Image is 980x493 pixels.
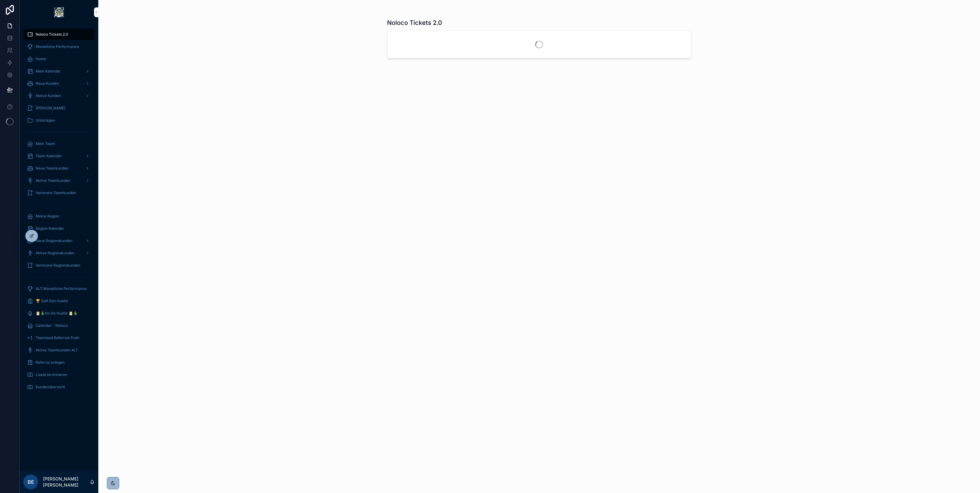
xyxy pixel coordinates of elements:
span: Noloco Tickets 2.0 [36,32,68,37]
img: App logo [54,7,64,17]
span: [PERSON_NAME] [36,106,65,111]
a: Verlorene Teamkunden [23,187,95,198]
span: Home [36,57,46,61]
span: Aktive Kunden [36,93,61,98]
h1: Noloco Tickets 2.0 [387,18,442,27]
span: ALT Monatliche Performance [36,286,87,291]
a: Verlorene Regionskunden [23,260,95,271]
a: 🏆 Self Gen Hustle [23,295,95,307]
a: Aktive Regionskunden [23,248,95,259]
span: Kundenübersicht [36,385,65,389]
span: Aktive Regionskunden [36,251,74,256]
span: 🎅🎄Ho Ho Hustle 🎅🎄 [36,311,78,316]
span: Referral anlegen [36,360,65,365]
div: scrollable content [20,25,98,401]
span: Team Kalender [36,154,62,158]
span: Calendar - Noloco [36,323,68,328]
span: Mein Kalender [36,69,61,74]
a: Neue Teamkunden [23,163,95,174]
span: BE [28,478,34,486]
a: Mein Kalender [23,66,95,77]
a: Team Kalender [23,151,95,162]
span: Monatliche Performance [36,44,79,49]
a: Neue Regionskunden [23,235,95,246]
a: ALT Monatliche Performance [23,283,95,294]
span: Teamlead Referrals Push [36,335,79,340]
p: [PERSON_NAME] [PERSON_NAME] [43,476,90,488]
a: Calendar - Noloco [23,320,95,331]
a: Region Kalender [23,223,95,234]
a: Meine Region [23,211,95,222]
a: Aktive Teamkunden [23,175,95,186]
a: [PERSON_NAME] [23,103,95,114]
span: Neue Regionskunden [36,238,73,243]
a: Aktive Teamkunden ALT [23,345,95,356]
a: 🎅🎄Ho Ho Hustle 🎅🎄 [23,308,95,319]
a: Aktive Kunden [23,90,95,101]
span: Verlorene Teamkunden [36,190,76,195]
span: Verlorene Regionskunden [36,263,80,268]
a: Mein Team [23,138,95,149]
a: Referral anlegen [23,357,95,368]
span: Unterlagen [36,118,55,123]
a: Monatliche Performance [23,41,95,52]
a: Kundenübersicht [23,381,95,393]
a: Leads terminieren [23,369,95,380]
span: Meine Region [36,214,59,219]
span: Aktive Teamkunden ALT [36,348,78,353]
span: Leads terminieren [36,372,67,377]
a: Neue Kunden [23,78,95,89]
span: Region Kalender [36,226,64,231]
span: Neue Teamkunden [36,166,69,171]
span: Mein Team [36,141,55,146]
a: Teamlead Referrals Push [23,332,95,343]
span: Neue Kunden [36,81,59,86]
span: 🏆 Self Gen Hustle [36,299,68,303]
span: Aktive Teamkunden [36,178,70,183]
a: Unterlagen [23,115,95,126]
a: Home [23,53,95,65]
a: Noloco Tickets 2.0 [23,29,95,40]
